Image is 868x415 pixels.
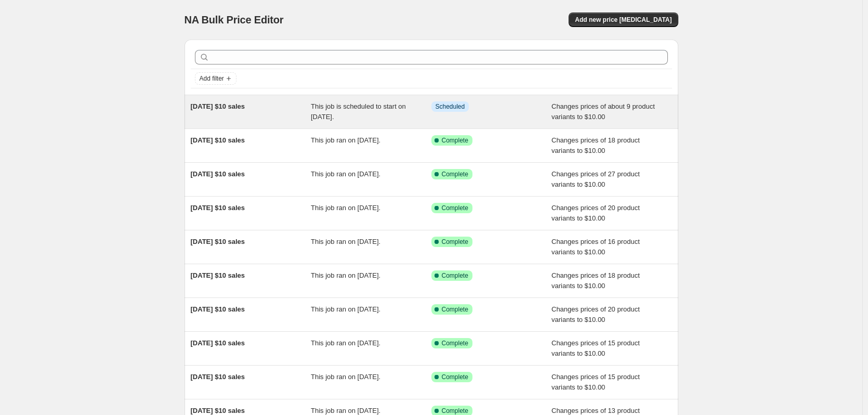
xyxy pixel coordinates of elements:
span: Scheduled [436,102,465,111]
span: Complete [442,136,468,145]
button: Add new price [MEDICAL_DATA] [569,12,678,27]
span: Changes prices of 16 product variants to $10.00 [551,238,640,256]
span: [DATE] $10 sales [191,136,245,144]
span: Complete [442,170,468,178]
span: Changes prices of 15 product variants to $10.00 [551,373,640,391]
span: This job ran on [DATE]. [311,305,380,313]
span: Changes prices of 27 product variants to $10.00 [551,170,640,188]
span: This job ran on [DATE]. [311,407,380,414]
span: This job ran on [DATE]. [311,170,380,178]
span: Changes prices of 18 product variants to $10.00 [551,136,640,154]
span: Complete [442,271,468,280]
span: Changes prices of 18 product variants to $10.00 [551,271,640,290]
span: Complete [442,339,468,347]
span: Complete [442,305,468,314]
span: Changes prices of 20 product variants to $10.00 [551,305,640,323]
span: [DATE] $10 sales [191,407,245,414]
span: This job ran on [DATE]. [311,238,380,245]
span: Changes prices of 15 product variants to $10.00 [551,339,640,357]
span: [DATE] $10 sales [191,170,245,178]
span: Changes prices of about 9 product variants to $10.00 [551,102,655,121]
span: [DATE] $10 sales [191,373,245,381]
span: [DATE] $10 sales [191,339,245,347]
span: Complete [442,373,468,381]
span: [DATE] $10 sales [191,305,245,313]
span: NA Bulk Price Editor [185,14,284,25]
span: This job ran on [DATE]. [311,373,380,381]
span: This job ran on [DATE]. [311,136,380,144]
span: Complete [442,238,468,246]
span: Changes prices of 20 product variants to $10.00 [551,204,640,222]
span: [DATE] $10 sales [191,271,245,279]
span: Add filter [200,74,224,83]
span: [DATE] $10 sales [191,204,245,212]
span: [DATE] $10 sales [191,238,245,245]
span: This job ran on [DATE]. [311,204,380,212]
span: Add new price [MEDICAL_DATA] [575,16,672,24]
span: This job is scheduled to start on [DATE]. [311,102,406,121]
span: Complete [442,204,468,212]
span: This job ran on [DATE]. [311,271,380,279]
span: This job ran on [DATE]. [311,339,380,347]
button: Add filter [195,72,236,85]
span: [DATE] $10 sales [191,102,245,110]
span: Complete [442,407,468,415]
